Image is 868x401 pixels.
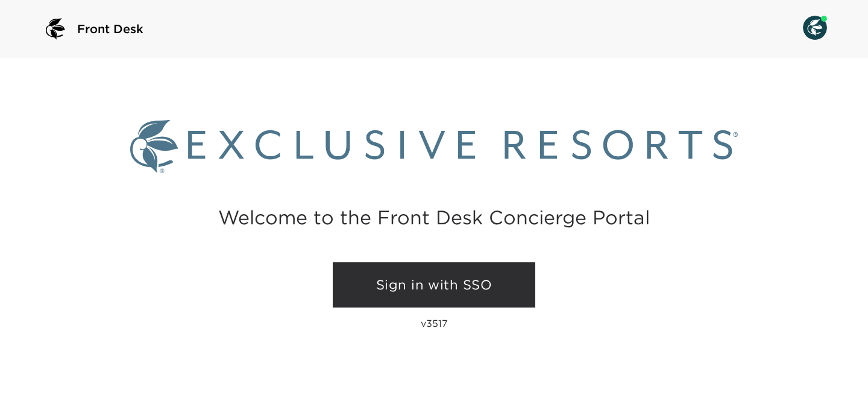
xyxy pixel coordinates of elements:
h2: Welcome to the Front Desk Concierge Portal [218,208,650,227]
img: User [803,16,827,40]
span: Front Desk [77,21,143,37]
img: Exclusive Resorts logo [130,120,738,173]
img: logo [41,14,70,43]
a: Sign in with SSO [333,262,535,308]
p: v3517 [421,317,448,329]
